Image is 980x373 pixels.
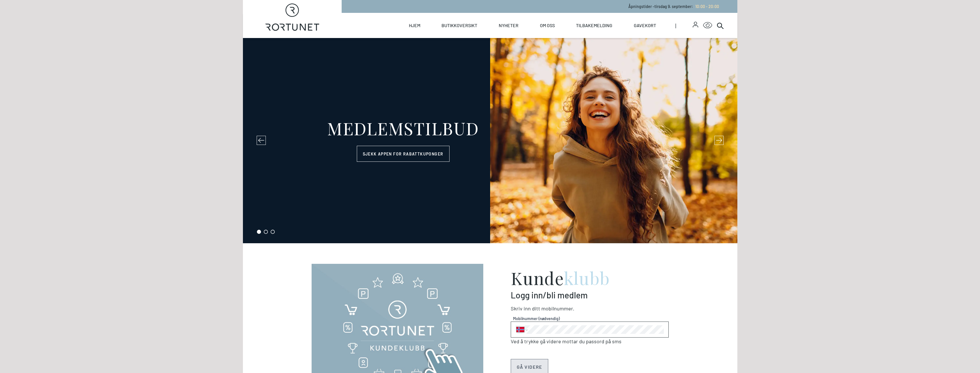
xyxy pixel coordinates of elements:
a: Sjekk appen for rabattkuponger [357,146,450,162]
div: MEDLEMSTILBUD [327,119,479,137]
a: Butikkoversikt [442,13,477,38]
a: 10:00 - 20:00 [693,4,719,9]
span: Mobilnummer (nødvendig) [513,316,666,322]
a: Tilbakemelding [576,13,612,38]
span: | [675,13,693,38]
p: Logg inn/bli medlem [511,290,669,300]
a: Hjem [409,13,420,38]
p: Skriv inn ditt [511,305,669,312]
a: Om oss [540,13,555,38]
h2: Kunde [511,269,669,286]
button: Open Accessibility Menu [703,21,712,30]
span: Mobilnummer . [541,305,574,312]
div: slide 1 of 3 [243,38,737,243]
p: Åpningstider - tirsdag 9. september : [628,3,719,9]
a: Nyheter [499,13,518,38]
span: 10:00 - 20:00 [695,4,719,9]
a: Gavekort [634,13,656,38]
span: klubb [564,266,610,289]
p: Ved å trykke gå videre mottar du passord på sms [511,338,669,345]
section: carousel-slider [243,38,737,243]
